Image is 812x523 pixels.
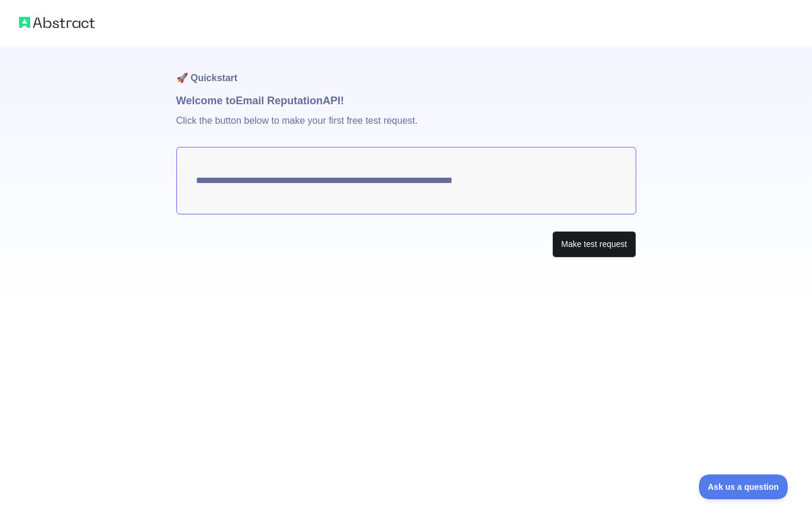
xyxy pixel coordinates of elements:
iframe: Toggle Customer Support [699,474,788,499]
h1: Welcome to Email Reputation API! [176,92,636,109]
p: Click the button below to make your first free test request. [176,109,636,147]
h1: 🚀 Quickstart [176,47,636,92]
img: Abstract logo [19,14,95,31]
button: Make test request [552,231,636,258]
